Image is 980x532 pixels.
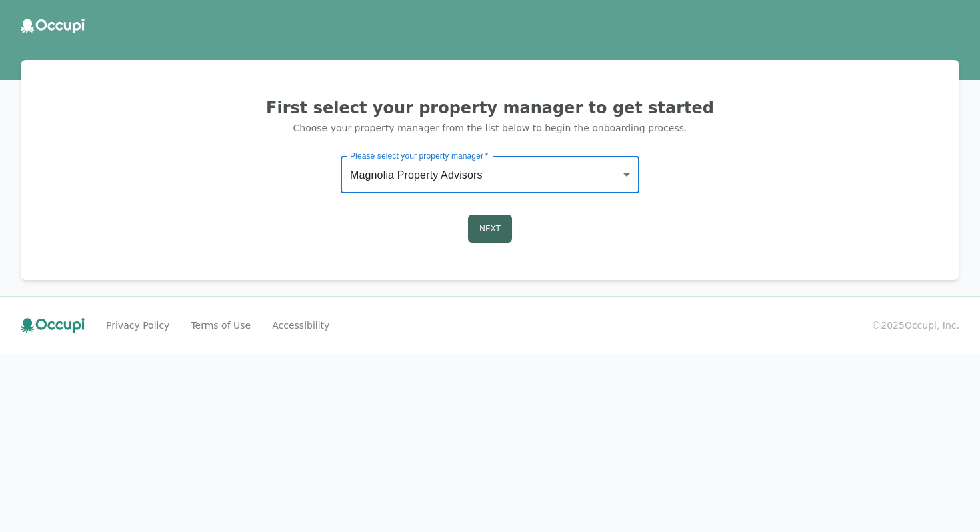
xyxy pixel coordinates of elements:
p: Choose your property manager from the list below to begin the onboarding process. [37,121,943,135]
h2: First select your property manager to get started [37,97,943,119]
div: Magnolia Property Advisors [341,156,639,193]
a: Accessibility [272,319,329,332]
a: Privacy Policy [106,319,169,332]
label: Please select your property manager [350,150,488,161]
small: © 2025 Occupi, Inc. [871,319,959,332]
a: Terms of Use [191,319,251,332]
button: Next [468,215,512,243]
